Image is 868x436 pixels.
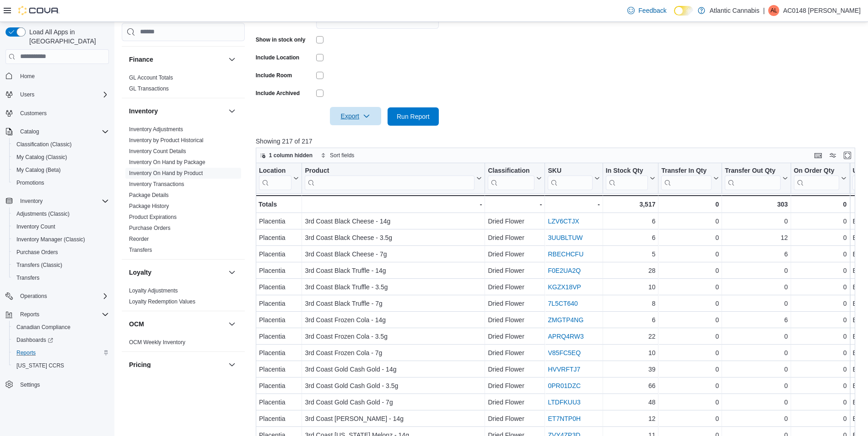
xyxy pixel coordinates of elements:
span: Reports [13,347,109,358]
button: Operations [16,291,51,302]
a: My Catalog (Beta) [13,165,65,175]
span: My Catalog (Beta) [13,165,109,175]
span: Inventory Count [16,223,55,230]
div: 0 [661,199,719,210]
label: Include Location [256,54,299,61]
div: 0 [794,216,847,227]
a: APRQ4RW3 [548,333,583,340]
div: Placentia [259,397,299,408]
button: Sort fields [317,150,358,161]
span: Canadian Compliance [13,322,109,333]
button: Catalog [2,125,113,138]
a: Dashboards [13,335,57,346]
div: 0 [794,347,847,358]
span: My Catalog (Beta) [16,166,61,174]
button: Inventory [2,195,113,207]
div: 6 [725,249,787,260]
button: Catalog [16,126,43,137]
div: 0 [725,331,787,342]
button: Reports [16,309,43,320]
span: Run Report [397,112,430,121]
span: Dashboards [13,335,109,346]
a: Loyalty Adjustments [129,287,178,294]
div: SKU [548,166,592,175]
div: 0 [661,298,719,309]
span: Inventory Transactions [129,181,184,188]
button: Keyboard shortcuts [813,150,824,161]
button: [US_STATE] CCRS [9,359,113,372]
div: 0 [661,282,719,292]
button: Inventory [16,196,46,207]
button: Classification (Classic) [9,138,113,151]
div: 0 [661,265,719,276]
div: Dried Flower [488,397,542,408]
div: 3rd Coast Frozen Cola - 3.5g [305,331,482,342]
button: Inventory Count [9,220,113,233]
div: 0 [725,364,787,375]
div: 3rd Coast Black Truffle - 7g [305,298,482,309]
div: 0 [725,216,787,227]
a: Package History [129,203,169,209]
button: SKU [548,166,599,190]
a: Purchase Orders [13,247,62,258]
a: Dashboards [9,334,113,346]
div: Dried Flower [488,314,542,325]
div: Dried Flower [488,380,542,391]
div: Placentia [259,232,299,243]
a: HVVRFTJ7 [548,366,580,373]
span: Package Details [129,191,169,199]
a: F0E2UA2Q [548,267,581,274]
div: 0 [661,216,719,227]
span: Load All Apps in [GEOGRAPHIC_DATA] [26,27,109,46]
span: Transfers [13,272,109,283]
a: Loyalty Redemption Values [129,298,195,305]
div: 0 [661,314,719,325]
div: 48 [606,397,656,408]
button: Pricing [129,360,225,369]
div: Dried Flower [488,249,542,260]
a: LZV6CTJX [548,218,579,225]
button: In Stock Qty [606,166,656,190]
span: My Catalog (Classic) [16,154,67,161]
span: Export [335,107,376,125]
div: 0 [725,380,787,391]
div: OCM [122,337,245,351]
div: Transfer Out Qty [725,166,780,175]
span: Purchase Orders [129,224,171,232]
button: Operations [2,290,113,303]
span: Users [20,91,34,98]
span: 1 column hidden [269,152,313,159]
span: Reorder [129,235,149,243]
span: Sort fields [330,152,354,159]
a: Transfers [13,272,43,283]
span: GL Account Totals [129,74,173,81]
a: Promotions [13,177,48,188]
button: Users [16,89,38,100]
span: Adjustments (Classic) [16,210,70,218]
div: 3rd Coast Gold Cash Gold - 3.5g [305,380,482,391]
span: Transfers (Classic) [13,260,109,271]
button: Home [2,69,113,83]
div: Dried Flower [488,265,542,276]
div: 6 [725,314,787,325]
a: 3UUBLTUW [548,234,582,241]
span: Inventory Count Details [129,148,186,155]
span: Feedback [638,6,666,15]
span: Transfers (Classic) [16,261,62,269]
button: Reports [2,308,113,321]
span: Purchase Orders [13,247,109,258]
button: Finance [226,54,237,65]
div: 0 [794,331,847,342]
div: 39 [606,364,656,375]
button: Reports [9,346,113,359]
span: AL [771,5,777,16]
div: Placentia [259,364,299,375]
div: Product [305,166,474,190]
a: OCM Weekly Inventory [129,339,185,346]
a: Transfers (Classic) [13,260,66,271]
p: Showing 217 of 217 [256,137,862,146]
button: OCM [226,319,237,330]
span: Customers [16,107,109,119]
span: Home [20,73,35,80]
